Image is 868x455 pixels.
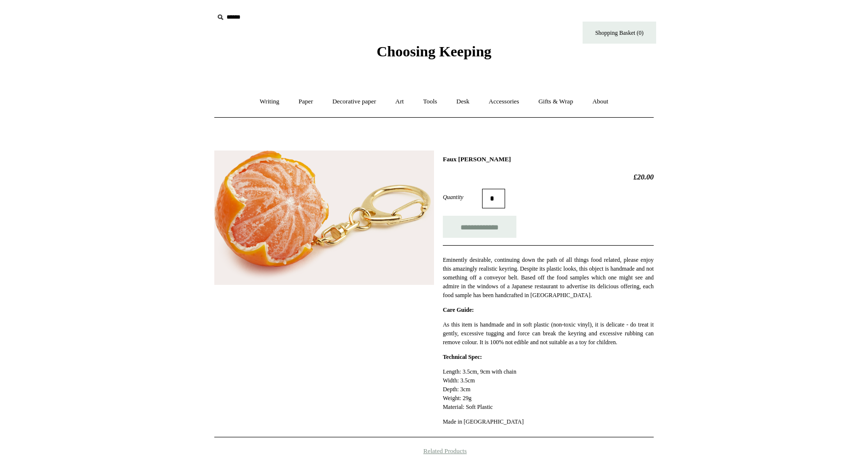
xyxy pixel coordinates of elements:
label: Quantity [443,193,482,202]
h2: £20.00 [443,173,654,181]
a: Desk [448,89,479,115]
a: Choosing Keeping [377,51,491,58]
a: Decorative paper [324,89,385,115]
p: Made in [GEOGRAPHIC_DATA] [443,417,654,426]
a: Paper [290,89,322,115]
strong: Technical Spec: [443,354,482,360]
strong: Care Guide: [443,306,474,313]
a: Tools [414,89,446,115]
a: Gifts & Wrap [530,89,582,115]
span: Choosing Keeping [377,43,491,59]
a: Writing [251,89,288,115]
p: Length: 3.5cm, 9cm with chain Width: 3.5cm Depth: 3cm Weight: 29g Material: Soft Plastic [443,367,654,411]
a: Art [386,89,412,115]
p: Eminently desirable, continuing down the path of all things food related, please enjoy this amazi... [443,255,654,300]
a: Shopping Basket (0) [583,22,656,44]
a: About [584,89,617,115]
p: As this item is handmade and in soft plastic (non-toxic vinyl), it is delicate - do treat it gent... [443,320,654,347]
img: Faux Clementine Keyring [214,151,434,285]
a: Accessories [480,89,528,115]
h1: Faux [PERSON_NAME] [443,155,654,163]
h4: Related Products [189,447,679,455]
